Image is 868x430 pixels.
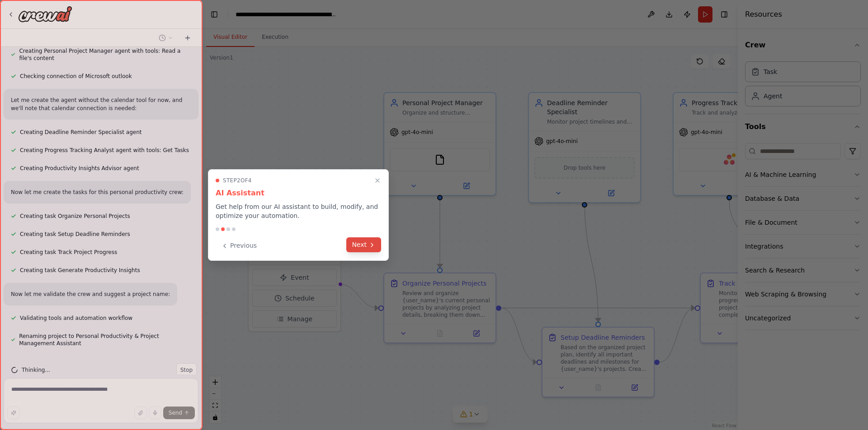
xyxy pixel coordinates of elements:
button: Hide left sidebar [208,8,221,21]
button: Close walkthrough [372,175,383,186]
span: Step 2 of 4 [223,177,252,184]
button: Next [346,237,381,252]
button: Previous [216,238,262,253]
h3: AI Assistant [216,188,381,199]
p: Get help from our AI assistant to build, modify, and optimize your automation. [216,202,381,220]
